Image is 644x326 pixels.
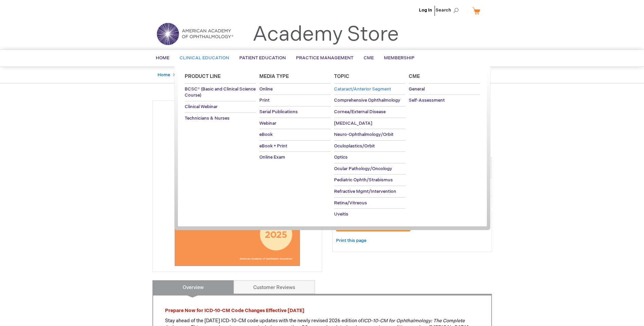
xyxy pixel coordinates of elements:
[259,98,270,103] span: Print
[259,74,289,79] span: Media Type
[409,86,425,92] span: General
[334,74,349,79] span: Topic
[334,189,396,194] span: Refractive Mgmt/Intervention
[158,72,170,78] a: Home
[253,22,399,47] a: Academy Store
[336,237,366,245] a: Print this page
[334,143,375,149] span: Oculoplastics/Orbit
[259,155,285,160] span: Online Exam
[334,132,393,137] span: Neuro-Ophthalmology/Orbit
[334,211,348,217] span: Uveitis
[259,132,273,137] span: eBook
[334,109,386,115] span: Cornea/External Disease
[180,55,229,61] span: Clinical Education
[334,121,372,126] span: [MEDICAL_DATA]
[185,86,256,98] span: BCSC® (Basic and Clinical Science Course)
[185,104,218,109] span: Clinical Webinar
[185,74,221,79] span: Product Line
[259,143,287,149] span: eBook + Print
[419,7,432,13] a: Log In
[234,280,315,294] a: Customer Reviews
[259,86,273,92] span: Online
[156,104,318,266] img: ICD-10-CM for Ophthalmology: The Complete Reference
[384,55,415,61] span: Membership
[185,116,229,121] span: Technicians & Nurses
[334,155,348,160] span: Optics
[296,55,353,61] span: Practice Management
[165,308,305,313] strong: Prepare Now for ICD-10-CM Code Changes Effective [DATE]
[334,166,392,171] span: Ocular Pathology/Oncology
[259,109,298,115] span: Serial Publications
[364,55,374,61] span: CME
[334,200,367,206] span: Retina/Vitreous
[409,74,420,79] span: Cme
[436,3,461,17] span: Search
[156,55,169,61] span: Home
[259,121,276,126] span: Webinar
[334,86,391,92] span: Cataract/Anterior Segment
[409,98,445,103] span: Self-Assessment
[152,280,234,294] a: Overview
[334,177,393,183] span: Pediatric Ophth/Strabismus
[334,98,400,103] span: Comprehensive Ophthalmology
[239,55,286,61] span: Patient Education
